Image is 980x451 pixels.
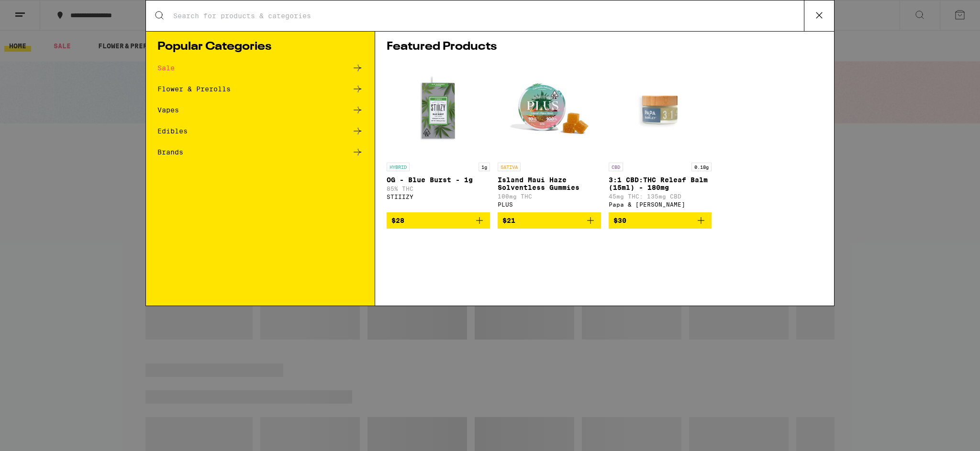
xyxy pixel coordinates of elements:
a: Open page for Island Maui Haze Solventless Gummies from PLUS [498,62,601,212]
div: Brands [157,149,183,155]
a: Vapes [157,104,363,116]
p: 3:1 CBD:THC Releaf Balm (15ml) - 180mg [609,176,712,191]
p: HYBRID [387,163,410,171]
p: 100mg THC [498,193,601,199]
div: PLUS [498,201,601,208]
a: Sale [157,62,363,74]
p: 85% THC [387,186,490,192]
img: PLUS - Island Maui Haze Solventless Gummies [501,62,597,158]
span: $21 [502,217,515,224]
a: Open page for 3:1 CBD:THC Releaf Balm (15ml) - 180mg from Papa & Barkley [609,62,712,212]
a: Edibles [157,125,363,137]
p: 0.18g [691,163,712,171]
button: Add to bag [609,212,712,229]
img: Papa & Barkley - 3:1 CBD:THC Releaf Balm (15ml) - 180mg [612,62,708,158]
input: Search for products & categories [173,11,804,20]
span: $28 [391,217,404,224]
button: Add to bag [498,212,601,229]
p: 45mg THC: 135mg CBD [609,193,712,199]
div: STIIIZY [387,194,490,200]
div: Papa & [PERSON_NAME] [609,201,712,208]
a: Brands [157,146,363,158]
div: Flower & Prerolls [157,86,231,92]
h1: Featured Products [387,41,823,53]
p: 1g [479,163,490,171]
div: Vapes [157,107,179,113]
p: CBD [609,163,623,171]
div: Edibles [157,128,188,134]
span: $30 [613,217,626,224]
a: Open page for OG - Blue Burst - 1g from STIIIZY [387,62,490,212]
a: Flower & Prerolls [157,83,363,95]
button: Add to bag [387,212,490,229]
p: SATIVA [498,163,521,171]
img: STIIIZY - OG - Blue Burst - 1g [390,62,486,158]
div: Sale [157,65,175,71]
p: OG - Blue Burst - 1g [387,176,490,184]
p: Island Maui Haze Solventless Gummies [498,176,601,191]
h1: Popular Categories [157,41,363,53]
